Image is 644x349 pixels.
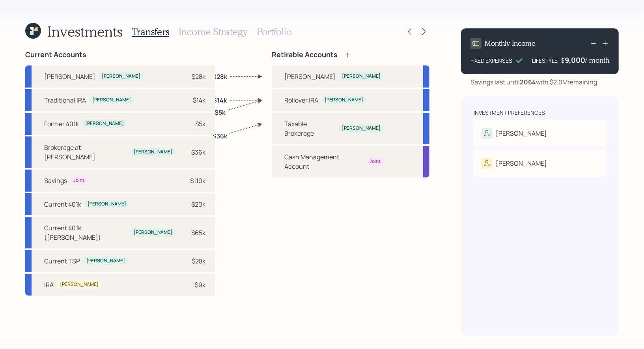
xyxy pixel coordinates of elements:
h4: Current Accounts [25,50,86,59]
div: [PERSON_NAME] [342,125,381,132]
div: $36k [191,147,205,157]
div: 9,000 [565,55,585,65]
label: $28k [213,72,227,80]
div: [PERSON_NAME] [102,73,140,80]
div: $110k [190,176,205,185]
div: Current 401k ([PERSON_NAME]) [44,223,127,242]
div: $5k [195,119,205,129]
div: [PERSON_NAME] [134,229,172,236]
div: FIXED EXPENSES [470,56,512,65]
div: $28k [192,256,205,266]
div: Cash Management Account [284,152,363,171]
div: Joint [73,177,84,184]
div: Savings [44,176,67,185]
div: $9k [195,280,205,289]
div: [PERSON_NAME] [44,72,95,81]
h4: $ [561,56,565,65]
div: $14k [193,95,205,105]
div: [PERSON_NAME] [496,159,547,168]
div: [PERSON_NAME] [496,129,547,138]
div: $28k [192,72,205,81]
div: Traditional IRA [44,95,86,105]
div: [PERSON_NAME] [342,73,381,80]
h4: Monthly Income [485,39,536,48]
div: [PERSON_NAME] [85,120,124,127]
div: $20k [191,200,205,209]
div: [PERSON_NAME] [92,97,131,103]
div: Taxable Brokerage [284,119,336,138]
label: $5k [215,108,225,117]
div: Current 401k [44,200,81,209]
h3: Income Strategy [179,26,247,37]
div: [PERSON_NAME] [86,258,125,264]
label: $14k [213,95,227,104]
div: Joint [370,158,381,165]
div: LIFESTYLE [532,56,558,65]
h1: Investments [47,23,123,40]
h4: Retirable Accounts [272,50,338,59]
div: Former 401k [44,119,79,129]
h3: Portfolio [257,26,292,37]
div: [PERSON_NAME] [134,149,172,155]
div: [PERSON_NAME] [325,97,363,103]
div: Current TSP [44,256,80,266]
b: 2064 [520,78,536,86]
div: [PERSON_NAME] [60,281,99,288]
label: $36k [213,132,227,140]
div: Rollover IRA [284,95,318,105]
div: Brokerage at [PERSON_NAME] [44,143,127,162]
div: Savings last until with $2.0M remaining [470,77,597,87]
div: Investment Preferences [474,109,545,117]
div: $65k [191,228,205,237]
div: IRA [44,280,54,289]
h4: / month [585,56,609,65]
div: [PERSON_NAME] [88,201,126,207]
div: [PERSON_NAME] [284,72,336,81]
h3: Transfers [132,26,169,37]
